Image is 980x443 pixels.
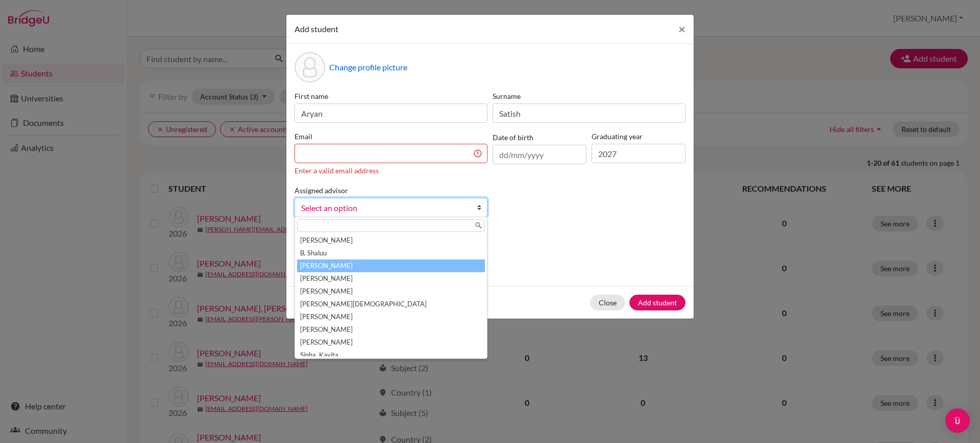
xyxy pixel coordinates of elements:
[301,201,468,215] span: Select an option
[592,131,685,142] label: Graduating year
[945,408,970,433] div: Open Intercom Messenger
[297,285,485,298] li: [PERSON_NAME]
[295,52,325,83] div: Profile picture
[297,310,485,323] li: [PERSON_NAME]
[297,336,485,349] li: [PERSON_NAME]
[297,259,485,272] li: [PERSON_NAME]
[297,247,485,259] li: B, Shaluu
[493,145,586,164] input: dd/mm/yyyy
[297,298,485,310] li: [PERSON_NAME][DEMOGRAPHIC_DATA]
[297,272,485,285] li: [PERSON_NAME]
[678,21,685,36] span: ×
[295,91,487,101] label: First name
[493,132,533,143] label: Date of birth
[590,295,625,310] button: Close
[493,91,685,101] label: Surname
[295,131,487,142] label: Email
[297,349,485,361] li: Sinha, Kavita
[295,185,348,196] label: Assigned advisor
[295,233,685,246] p: Parents
[295,165,487,176] div: Enter a valid email address
[297,323,485,336] li: [PERSON_NAME]
[629,295,685,310] button: Add student
[295,24,338,34] span: Add student
[297,234,485,247] li: [PERSON_NAME]
[670,15,694,43] button: Close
